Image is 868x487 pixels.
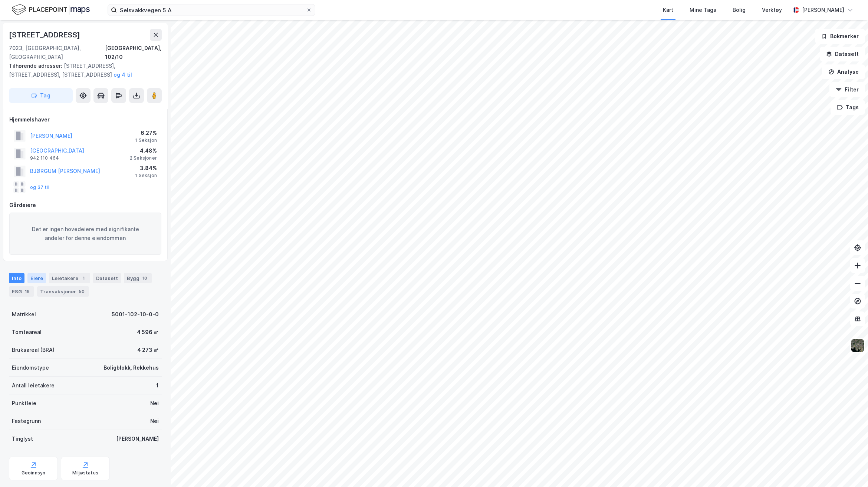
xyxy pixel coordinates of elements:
[37,286,89,297] div: Transaksjoner
[135,164,157,173] div: 3.84%
[12,381,55,390] div: Antall leietakere
[135,129,157,137] div: 6.27%
[9,44,105,61] div: 7023, [GEOGRAPHIC_DATA], [GEOGRAPHIC_DATA]
[733,6,746,14] div: Bolig
[9,286,34,297] div: ESG
[137,328,159,337] div: 4 596 ㎡
[105,44,162,61] div: [GEOGRAPHIC_DATA], 102/10
[141,274,149,282] div: 10
[12,346,55,354] div: Bruksareal (BRA)
[30,155,59,161] div: 942 110 464
[762,6,782,14] div: Verktøy
[130,155,157,161] div: 2 Seksjoner
[815,29,865,44] button: Bokmerker
[690,6,716,14] div: Mine Tags
[23,288,31,295] div: 16
[150,417,159,426] div: Nei
[72,470,98,476] div: Miljøstatus
[27,273,46,283] div: Eiere
[112,310,159,319] div: 5001-102-10-0-0
[93,273,121,283] div: Datasett
[12,399,36,408] div: Punktleie
[9,61,156,79] div: [STREET_ADDRESS], [STREET_ADDRESS], [STREET_ADDRESS]
[80,274,87,282] div: 1
[150,399,159,408] div: Nei
[9,201,161,210] div: Gårdeiere
[12,3,90,16] img: logo.f888ab2527a4732fd821a326f86c7f29.svg
[103,363,159,372] div: Boligblokk, Rekkehus
[831,100,865,115] button: Tags
[12,363,49,372] div: Eiendomstype
[116,434,159,443] div: [PERSON_NAME]
[9,63,64,69] span: Tilhørende adresser:
[9,29,82,41] div: [STREET_ADDRESS]
[78,288,86,295] div: 50
[9,213,161,255] div: Det er ingen hovedeiere med signifikante andeler for denne eiendommen
[22,470,46,476] div: Geoinnsyn
[663,6,673,14] div: Kart
[117,4,306,16] input: Søk på adresse, matrikkel, gårdeiere, leietakere eller personer
[831,451,868,487] div: Kontrollprogram for chat
[12,328,42,337] div: Tomteareal
[156,381,159,390] div: 1
[12,417,41,426] div: Festegrunn
[9,273,24,283] div: Info
[851,338,865,353] img: 9k=
[9,115,161,124] div: Hjemmelshaver
[820,47,865,61] button: Datasett
[12,434,33,443] div: Tinglyst
[124,273,152,283] div: Bygg
[822,64,865,79] button: Analyse
[9,88,73,103] button: Tag
[12,310,36,319] div: Matrikkel
[49,273,90,283] div: Leietakere
[802,6,844,14] div: [PERSON_NAME]
[135,173,157,179] div: 1 Seksjon
[130,146,157,155] div: 4.48%
[137,346,159,354] div: 4 273 ㎡
[829,82,865,97] button: Filter
[135,137,157,143] div: 1 Seksjon
[831,451,868,487] iframe: Chat Widget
